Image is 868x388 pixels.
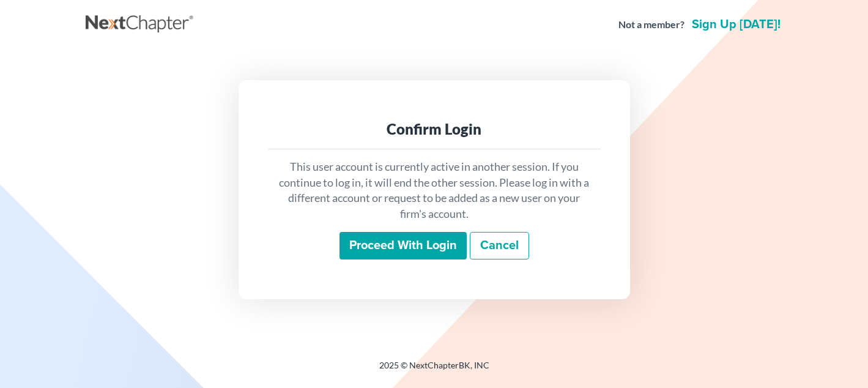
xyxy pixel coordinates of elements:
a: Cancel [470,232,529,260]
div: 2025 © NextChapterBK, INC [86,359,783,381]
p: This user account is currently active in another session. If you continue to log in, it will end ... [278,159,591,222]
input: Proceed with login [339,232,467,260]
strong: Not a member? [618,18,684,32]
div: Confirm Login [278,119,591,139]
a: Sign up [DATE]! [689,18,783,31]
